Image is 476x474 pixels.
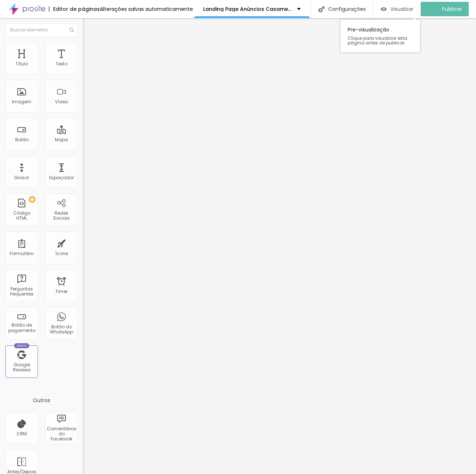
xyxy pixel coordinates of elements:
div: Novo [14,343,30,348]
div: CRM [17,431,27,436]
div: Botão [15,137,29,142]
div: Botão de pagamento [7,323,36,333]
div: Vídeo [55,99,68,104]
div: Título [16,61,28,66]
button: Publicar [421,2,469,16]
div: Código HTML [7,211,36,221]
div: Redes Sociais [47,211,76,221]
div: Imagem [12,99,31,104]
img: Icone [318,6,325,12]
button: Visualizar [373,2,421,16]
span: Clique para visualizar esta página antes de publicar. [348,36,413,45]
img: view-1.svg [381,6,387,12]
div: Google Reviews [7,362,36,373]
span: Visualizar [390,6,413,12]
span: Publicar [442,6,462,12]
p: Landing Page Anúncios Casamento [203,7,292,12]
img: Icone [69,28,74,32]
div: Mapa [55,137,68,142]
div: Ícone [55,251,68,256]
div: Editor de páginas [49,7,100,12]
input: Buscar elemento [5,23,78,36]
div: Alterações salvas automaticamente [100,7,193,12]
div: Formulário [10,251,34,256]
div: Divisor [14,175,29,180]
div: Botão do WhatsApp [47,324,76,335]
div: Timer [55,289,68,294]
div: Texto [56,61,67,66]
div: Comentários do Facebook [47,426,76,442]
div: Perguntas frequentes [7,286,36,297]
div: Espaçador [49,175,74,180]
div: Pre-visualização [340,20,420,52]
